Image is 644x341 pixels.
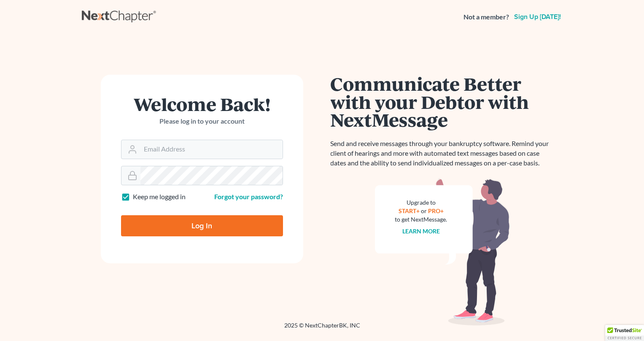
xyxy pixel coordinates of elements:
[605,325,644,341] div: TrustedSite Certified
[512,14,563,20] a: Sign up [DATE]!
[140,140,283,159] input: Email Address
[331,75,554,129] h1: Communicate Better with your Debtor with NextMessage
[428,207,444,214] a: PRO+
[395,198,447,207] div: Upgrade to
[421,207,427,214] span: or
[121,95,283,113] h1: Welcome Back!
[331,139,554,168] p: Send and receive messages through your bankruptcy software. Remind your client of hearings and mo...
[133,192,186,202] label: Keep me logged in
[121,215,283,236] input: Log In
[121,116,283,126] p: Please log in to your account
[214,192,283,200] a: Forgot your password?
[402,227,440,235] a: Learn more
[399,207,420,214] a: START+
[463,12,509,22] strong: Not a member?
[375,178,510,326] img: nextmessage_bg-59042aed3d76b12b5cd301f8e5b87938c9018125f34e5fa2b7a6b67550977c72.svg
[82,321,563,336] div: 2025 © NextChapterBK, INC
[395,215,447,224] div: to get NextMessage.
